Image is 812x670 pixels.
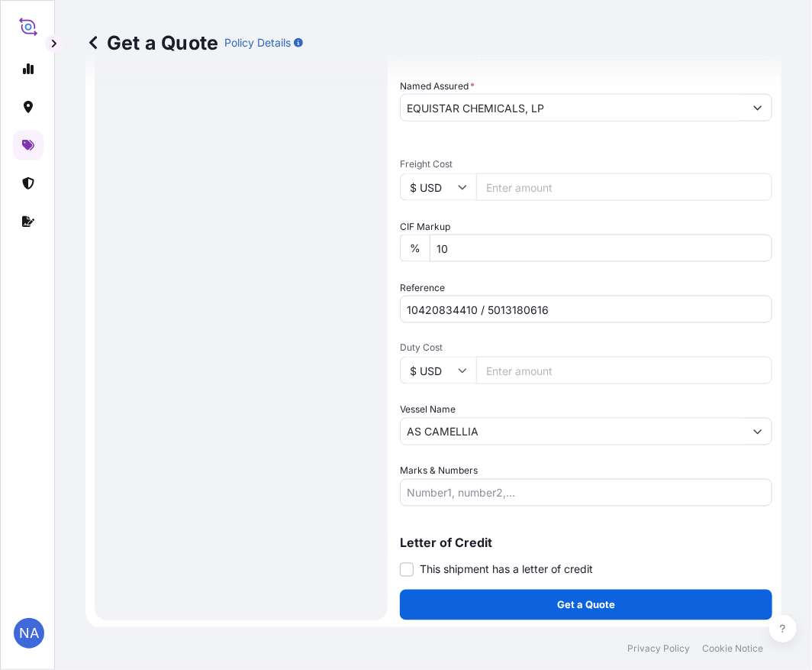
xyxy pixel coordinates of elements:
[401,418,744,445] input: Type to search vessel name or IMO
[400,341,772,354] span: Duty Cost
[420,562,593,578] span: This shipment has a letter of credit
[400,79,475,94] label: Named Assured
[400,537,772,549] p: Letter of Credit
[400,479,772,507] input: Number1, number2,...
[401,94,744,121] input: Full name
[85,31,218,55] p: Get a Quote
[400,158,772,170] span: Freight Cost
[400,219,450,235] label: CIF Markup
[744,94,772,121] button: Show suggestions
[430,235,772,262] input: Enter percentage
[400,590,772,620] button: Get a Quote
[476,173,772,201] input: Enter amount
[702,642,763,655] a: Cookie Notice
[400,464,478,479] label: Marks & Numbers
[400,235,430,262] div: %
[400,403,456,418] label: Vessel Name
[744,418,772,445] button: Show suggestions
[19,626,39,641] span: NA
[557,597,615,613] p: Get a Quote
[224,35,291,50] p: Policy Details
[627,642,690,655] a: Privacy Policy
[476,357,772,384] input: Enter amount
[400,280,445,296] label: Reference
[400,296,772,323] input: Your internal reference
